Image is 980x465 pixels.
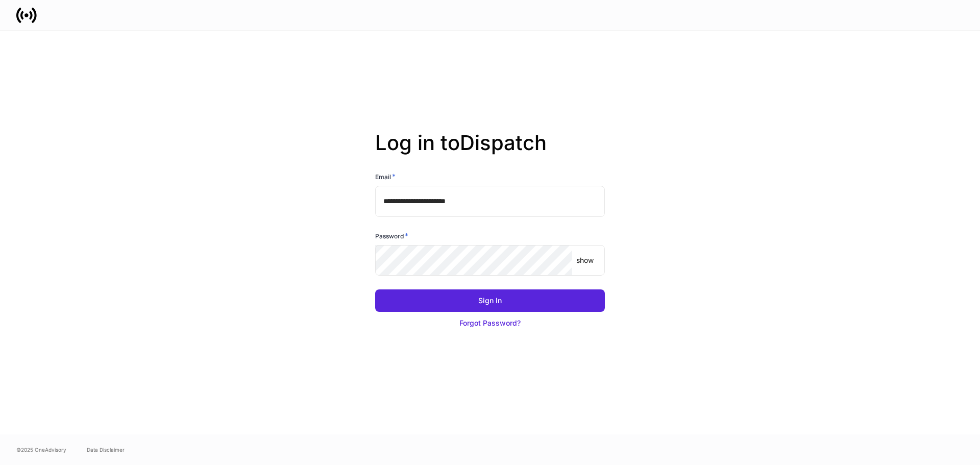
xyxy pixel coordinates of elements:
button: Forgot Password? [375,312,605,334]
div: Forgot Password? [459,318,521,328]
p: show [576,255,594,265]
span: © 2025 OneAdvisory [16,446,66,454]
h6: Email [375,172,396,182]
button: Sign In [375,289,605,312]
a: Data Disclaimer [87,446,125,454]
div: Sign In [478,296,502,306]
h6: Password [375,231,408,241]
h2: Log in to Dispatch [375,131,605,172]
